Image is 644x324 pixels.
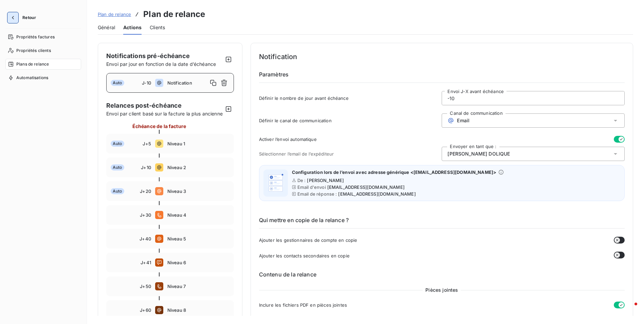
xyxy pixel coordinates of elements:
[106,110,223,117] span: Envoi par client basé sur la facture la plus ancienne
[150,24,165,31] span: Clients
[111,188,124,194] span: Auto
[111,141,124,147] span: Auto
[106,101,223,110] span: Relances post-échéance
[142,80,151,86] span: J-10
[167,284,229,289] span: Niveau 7
[132,123,186,130] span: Échéance de la facture
[5,45,81,56] a: Propriétés clients
[259,137,317,142] span: Activer l’envoi automatique
[16,48,51,54] span: Propriétés clients
[167,165,229,170] span: Niveau 2
[167,307,229,313] span: Niveau 8
[327,184,405,190] span: [EMAIL_ADDRESS][DOMAIN_NAME]
[5,32,81,42] a: Propriétés factures
[106,61,216,67] span: Envoi par jour en fonction de la date d’échéance
[447,150,510,157] span: [PERSON_NAME] DOLIQUE
[98,12,131,17] span: Plan de relance
[338,191,416,197] span: [EMAIL_ADDRESS][DOMAIN_NAME]
[140,284,151,289] span: J+50
[16,61,49,67] span: Plans de relance
[141,165,151,170] span: J+10
[5,72,81,83] a: Automatisations
[111,80,124,86] span: Auto
[259,151,442,157] span: Sélectionner l’email de l’expéditeur
[98,24,115,31] span: Général
[5,59,81,70] a: Plans de relance
[297,191,337,197] span: Email de réponse :
[143,8,205,20] h3: Plan de relance
[167,236,229,241] span: Niveau 5
[98,11,131,18] a: Plan de relance
[423,287,461,293] span: Pièces jointes
[167,260,229,265] span: Niveau 6
[297,184,326,190] span: Email d'envoi
[106,52,190,59] span: Notifications pré-échéance
[259,216,625,229] h6: Qui mettre en copie de la relance ?
[16,75,48,81] span: Automatisations
[111,164,124,170] span: Auto
[167,188,229,194] span: Niveau 3
[5,12,41,23] button: Retour
[167,80,208,86] span: Notification
[259,51,625,62] h4: Notification
[259,118,442,123] span: Définir le canal de communication
[123,24,142,31] span: Actions
[259,95,442,101] span: Définir le nombre de jour avant échéance
[140,188,151,194] span: J+20
[259,237,357,243] span: Ajouter les gestionnaires de compte en copie
[140,307,151,313] span: J+60
[143,141,151,146] span: J+5
[259,302,347,308] span: Inclure les fichiers PDF en pièces jointes
[16,34,55,40] span: Propriétés factures
[22,16,36,20] span: Retour
[259,253,350,258] span: Ajouter les contacts secondaires en copie
[140,236,151,241] span: J+40
[167,141,229,146] span: Niveau 1
[259,70,625,83] h6: Paramètres
[141,260,151,265] span: J+41
[292,169,496,175] span: Configuration lors de l’envoi avec adresse générique <[EMAIL_ADDRESS][DOMAIN_NAME]>
[621,301,637,317] iframe: Intercom live chat
[265,172,287,194] img: illustration helper email
[259,270,625,278] h6: Contenu de la relance
[140,212,151,218] span: J+30
[297,178,306,183] span: De :
[167,212,229,218] span: Niveau 4
[457,118,470,123] span: Email
[307,178,344,183] span: [PERSON_NAME]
